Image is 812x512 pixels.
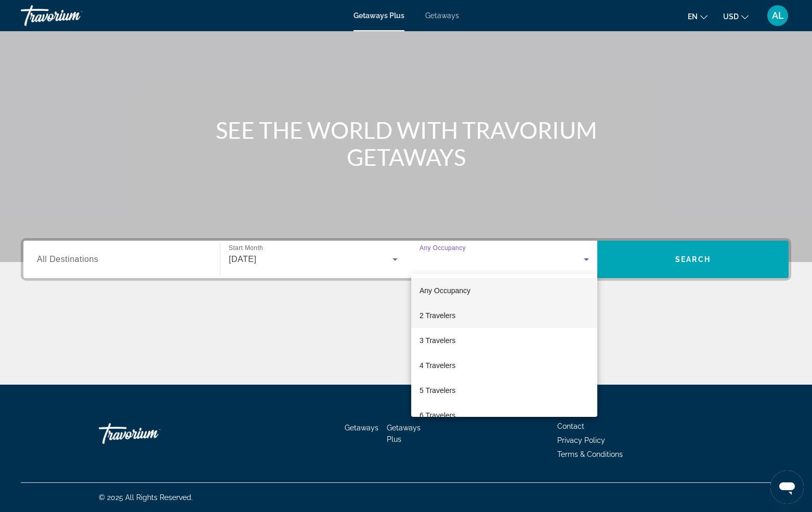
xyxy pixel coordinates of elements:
span: 5 Travelers [420,384,455,397]
span: 2 Travelers [420,309,455,322]
span: 4 Travelers [420,359,455,372]
iframe: Button to launch messaging window [770,470,804,504]
span: 3 Travelers [420,334,455,347]
span: 6 Travelers [420,409,455,422]
span: Any Occupancy [420,286,470,295]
